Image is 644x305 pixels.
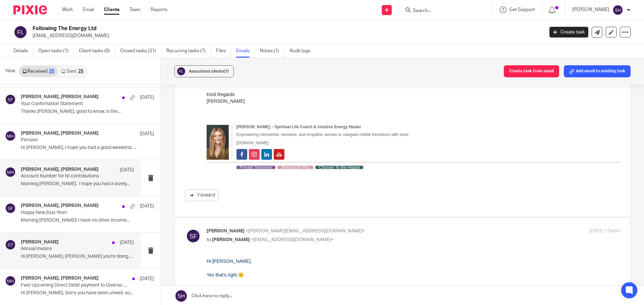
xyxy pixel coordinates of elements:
p: [PERSON_NAME] [572,6,609,13]
a: Recurring tasks (7) [166,45,211,58]
span: , [30,28,31,33]
button: Add email to existing task [564,65,631,77]
a: Sent25 [58,66,87,77]
h4: [PERSON_NAME], [PERSON_NAME] [21,276,99,281]
a: Files [216,45,231,58]
img: facebook [30,99,42,109]
a: [PERSON_NAME][EMAIL_ADDRESS][DOMAIN_NAME] [3,56,93,60]
a: [DOMAIN_NAME] [4,62,33,66]
h4: [PERSON_NAME], [PERSON_NAME] [21,167,99,172]
span: <[PERSON_NAME][EMAIL_ADDRESS][DOMAIN_NAME]> [246,229,365,233]
img: Instagram [42,99,55,109]
span: Get Support [509,7,535,12]
div: 25 [78,69,84,74]
span: View [5,68,15,75]
p: [DATE] [140,94,154,101]
a: Open tasks (1) [38,45,74,58]
a: Choose To Be Happy [109,115,157,120]
span: [PERSON_NAME] [207,229,245,233]
div: 25 [49,69,54,74]
a: Becoming You [75,115,103,120]
a: [DOMAIN_NAME] [30,90,62,95]
a: Closed tasks (31) [120,45,161,58]
h2: Following The Energy Ltd [33,25,438,32]
p: Pension [21,137,127,143]
img: svg%3E [612,5,623,15]
p: Morning [PERSON_NAME]! I have no other income... [21,218,154,223]
a: Private Sessions [30,115,69,120]
h4: [PERSON_NAME], [PERSON_NAME] [21,203,99,209]
p: [DATE] [140,131,154,137]
p: [DATE] [140,276,154,282]
p: [EMAIL_ADDRESS][DOMAIN_NAME] [33,32,539,39]
img: svg%3E [5,239,16,250]
p: Happy New (tax) Year! [21,210,127,216]
img: svg%3E [5,131,16,141]
a: Audit logs [289,45,315,58]
a: Forward [185,189,218,201]
p: Fwd: Upcoming Direct Debit payment to Diverso Accountants Limited [21,283,127,288]
img: svg%3E [5,203,16,214]
h4: [PERSON_NAME], [PERSON_NAME] [21,94,99,100]
span: differently [11,28,30,33]
p: Account Number for NI contributions [21,173,111,179]
a: Client tasks (0) [79,45,115,58]
a: Work [62,6,73,13]
td: Empowering introverted, sensitive, and empathic women to navigate midlife transitions with ease. [30,79,414,87]
a: Notes (1) [260,45,284,58]
input: Search [412,8,473,14]
img: svg%3E [13,25,28,39]
span: Associated clients [189,69,229,73]
p: Hi [PERSON_NAME], [PERSON_NAME] you're doing well. Just... [21,254,134,259]
img: svg%3E [5,94,16,105]
img: svg%3E [5,276,16,286]
p: [DATE] [140,203,154,210]
p: Thanks [PERSON_NAME], good to know. Is the... [21,109,154,115]
button: Associated clients(1) [174,65,234,77]
button: Create task from email [504,65,559,77]
span: to [207,237,211,242]
p: [DATE] [120,167,134,173]
h4: [PERSON_NAME], [PERSON_NAME] [21,131,99,136]
img: Pixie [13,5,47,14]
span: Choose To Be Happy [112,115,153,120]
h4: [PERSON_NAME] [21,239,59,245]
span: Private Sessions [33,115,66,120]
span: <[EMAIL_ADDRESS][DOMAIN_NAME]> [251,237,333,242]
a: Team [129,6,141,13]
a: Received25 [19,66,58,77]
p: Your Confirmation Statement [21,101,127,107]
img: svg%3E [5,167,16,177]
strong: [PERSON_NAME] – Spiritual Life Coach & Intuitive Energy Healer [30,74,155,79]
span: [PERSON_NAME] [212,237,250,242]
p: Hi [PERSON_NAME], Sorry you have been unwell, so... [21,290,154,296]
a: Emails [236,45,255,58]
span: (1) [224,69,229,73]
span: SO50 5GE [36,42,54,46]
img: svg%3E [176,66,186,76]
a: Reports [151,6,167,13]
p: Annual Invoice [21,246,111,252]
p: [DATE] [120,239,134,246]
a: Email [83,6,94,13]
img: YouTube [67,99,79,109]
p: Morning [PERSON_NAME], I hope you had a lovely... [21,181,134,187]
img: svg%3E [185,228,202,244]
img: LinkedIn [55,99,67,109]
p: [DATE] 1:54pm [589,228,620,235]
a: Create task [549,27,588,37]
a: Clients [104,6,119,13]
p: Hi [PERSON_NAME], I hope you had a good weekend. ... [21,145,154,151]
a: Details [13,45,33,58]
